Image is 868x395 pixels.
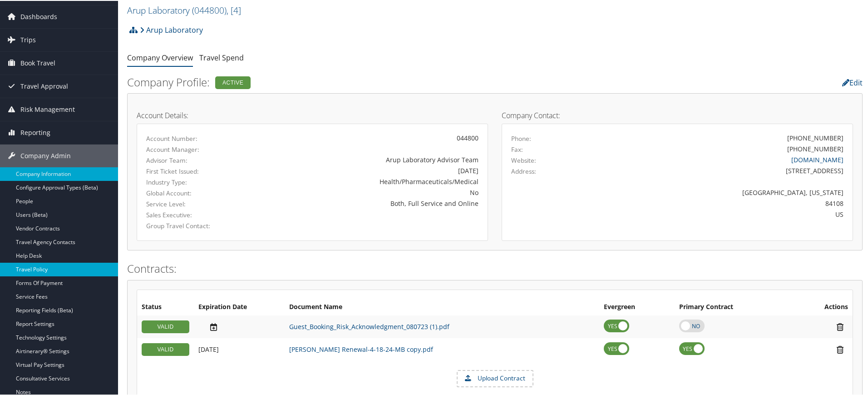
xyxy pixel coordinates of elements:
[289,321,449,330] a: Guest_Booking_Risk_Acknowledgment_080723 (1).pdf
[511,133,531,142] label: Phone:
[20,97,75,120] span: Risk Management
[842,77,863,87] a: Edit
[146,166,248,175] label: First Ticket Issued:
[20,74,68,97] span: Travel Approval
[199,52,244,62] a: Travel Spend
[146,188,248,197] label: Global Account:
[832,321,848,331] i: Remove Contract
[511,166,536,175] label: Address:
[792,298,853,315] th: Actions
[599,298,674,315] th: Evergreen
[285,298,599,315] th: Document Name
[511,155,536,164] label: Website:
[146,133,248,142] label: Account Number:
[215,75,251,88] div: Active
[146,155,248,164] label: Advisor Team:
[140,20,203,38] a: Arup Laboratory
[598,165,844,175] div: [STREET_ADDRESS]
[502,111,853,118] h4: Company Contact:
[511,144,523,153] label: Fax:
[127,52,193,62] a: Company Overview
[137,111,488,118] h4: Account Details:
[261,176,478,185] div: Health/Pharmaceuticals/Medical
[289,344,433,353] a: [PERSON_NAME] Renewal-4-18-24-MB copy.pdf
[198,345,280,353] div: Add/Edit Date
[261,132,478,142] div: 044800
[261,165,478,175] div: [DATE]
[146,177,248,186] label: Industry Type:
[458,370,533,385] label: Upload Contract
[127,260,863,275] h2: Contracts:
[20,144,71,166] span: Company Admin
[192,3,227,15] span: ( 044800 )
[598,187,844,196] div: [GEOGRAPHIC_DATA], [US_STATE]
[137,298,194,315] th: Status
[146,199,248,208] label: Service Level:
[146,220,248,230] label: Group Travel Contact:
[598,209,844,218] div: US
[261,198,478,207] div: Both, Full Service and Online
[142,320,189,332] div: VALID
[227,3,241,15] span: , [ 4 ]
[20,5,57,27] span: Dashboards
[832,344,848,354] i: Remove Contract
[198,321,280,331] div: Add/Edit Date
[194,298,285,315] th: Expiration Date
[20,120,50,143] span: Reporting
[261,154,478,164] div: Arup Laboratory Advisor Team
[675,298,792,315] th: Primary Contract
[127,3,241,15] a: Arup Laboratory
[787,132,843,142] div: [PHONE_NUMBER]
[20,51,55,74] span: Book Travel
[146,210,248,219] label: Sales Executive:
[787,143,843,153] div: [PHONE_NUMBER]
[20,28,36,50] span: Trips
[146,144,248,153] label: Account Manager:
[791,155,843,163] a: [DOMAIN_NAME]
[261,187,478,196] div: No
[127,74,613,89] h2: Company Profile:
[198,344,219,353] span: [DATE]
[598,198,844,207] div: 84108
[142,342,189,355] div: VALID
